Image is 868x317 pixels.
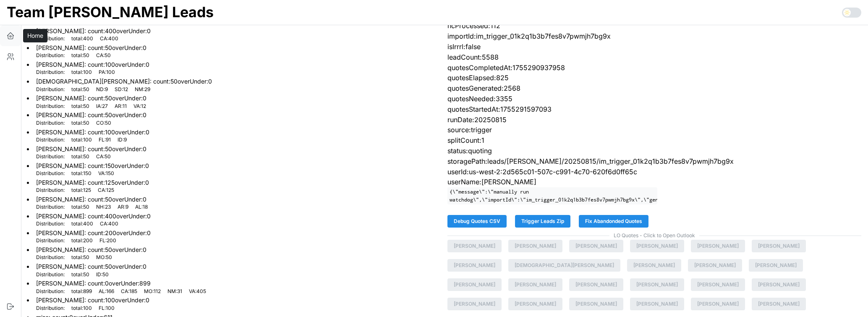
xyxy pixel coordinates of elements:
[691,298,745,310] button: [PERSON_NAME]
[99,288,114,295] p: AL : 166
[454,240,495,252] span: [PERSON_NAME]
[36,120,65,127] p: Distribution:
[135,204,148,211] p: AL : 18
[569,278,623,291] button: [PERSON_NAME]
[144,288,161,295] p: MO : 112
[36,27,151,35] p: [PERSON_NAME] : count: 400 overUnder: 0
[118,204,128,211] p: AR : 9
[118,136,127,144] p: ID : 9
[515,259,614,271] span: [DEMOGRAPHIC_DATA][PERSON_NAME]
[454,259,495,271] span: [PERSON_NAME]
[71,187,91,194] p: total : 125
[515,240,556,252] span: [PERSON_NAME]
[447,278,502,291] button: [PERSON_NAME]
[36,204,65,211] p: Distribution:
[71,153,89,160] p: total : 50
[36,305,65,312] p: Distribution:
[515,279,556,291] span: [PERSON_NAME]
[96,52,111,59] p: CA : 50
[71,220,93,228] p: total : 400
[585,215,642,227] span: Fix Abandonded Quotes
[36,69,65,76] p: Distribution:
[447,146,861,156] p: status:quoting
[36,162,149,170] p: [PERSON_NAME] : count: 150 overUnder: 0
[688,259,742,272] button: [PERSON_NAME]
[71,69,92,76] p: total : 100
[447,42,861,52] p: isIrrrl:false
[36,94,146,102] p: [PERSON_NAME] : count: 50 overUnder: 0
[71,136,92,144] p: total : 100
[447,298,502,310] button: [PERSON_NAME]
[36,86,65,93] p: Distribution:
[575,298,617,310] span: [PERSON_NAME]
[99,69,115,76] p: PA : 100
[447,215,507,228] button: Debug Quotes CSV
[447,187,657,204] code: {\"message\":\"manually run watchdog\",\"importId\":\"im_trigger_01k2q1b3b7fes8v7pwmjh7bg9x\",\"g...
[96,86,108,93] p: ND : 9
[96,120,111,127] p: CO : 50
[71,271,89,278] p: total : 50
[36,60,149,69] p: [PERSON_NAME] : count: 100 overUnder: 0
[454,215,500,227] span: Debug Quotes CSV
[691,240,745,252] button: [PERSON_NAME]
[752,240,806,252] button: [PERSON_NAME]
[694,259,736,271] span: [PERSON_NAME]
[96,103,108,110] p: IA : 27
[633,259,675,271] span: [PERSON_NAME]
[447,240,502,252] button: [PERSON_NAME]
[96,271,109,278] p: ID : 50
[115,103,127,110] p: AR : 11
[99,237,116,244] p: FL : 200
[71,237,93,244] p: total : 200
[36,153,65,160] p: Distribution:
[71,103,89,110] p: total : 50
[749,259,803,272] button: [PERSON_NAME]
[508,259,620,272] button: [DEMOGRAPHIC_DATA][PERSON_NAME]
[515,298,556,310] span: [PERSON_NAME]
[636,240,678,252] span: [PERSON_NAME]
[630,240,684,252] button: [PERSON_NAME]
[36,111,146,119] p: [PERSON_NAME] : count: 50 overUnder: 0
[189,288,206,295] p: VA : 405
[135,86,150,93] p: NM : 29
[115,86,128,93] p: SD : 12
[99,305,115,312] p: FL : 100
[575,240,617,252] span: [PERSON_NAME]
[36,170,65,177] p: Distribution:
[36,262,146,271] p: [PERSON_NAME] : count: 50 overUnder: 0
[454,279,495,291] span: [PERSON_NAME]
[447,31,861,42] p: importId:im_trigger_01k2q1b3b7fes8v7pwmjh7bg9x
[133,103,146,110] p: VA : 12
[447,63,861,73] p: quotesCompletedAt:1755290937958
[627,259,681,272] button: [PERSON_NAME]
[36,229,151,237] p: [PERSON_NAME] : count: 200 overUnder: 0
[71,120,89,127] p: total : 50
[508,240,562,252] button: [PERSON_NAME]
[447,52,861,63] p: leadCount:5588
[71,52,89,59] p: total : 50
[447,156,861,167] p: storagePath:leads/[PERSON_NAME]/20250815/im_trigger_01k2q1b3b7fes8v7pwmjh7bg9x
[7,3,214,21] h1: Team [PERSON_NAME] Leads
[569,298,623,310] button: [PERSON_NAME]
[569,240,623,252] button: [PERSON_NAME]
[447,21,861,31] p: hcProcessed:112
[71,170,92,177] p: total : 150
[630,298,684,310] button: [PERSON_NAME]
[758,279,800,291] span: [PERSON_NAME]
[447,232,861,240] span: LO Quotes - Click to Open Outlook
[36,254,65,261] p: Distribution:
[167,288,182,295] p: NM : 31
[99,136,111,144] p: FL : 91
[71,288,92,295] p: total : 899
[36,44,146,52] p: [PERSON_NAME] : count: 50 overUnder: 0
[36,178,149,187] p: [PERSON_NAME] : count: 125 overUnder: 0
[36,145,146,153] p: [PERSON_NAME] : count: 50 overUnder: 0
[36,237,65,244] p: Distribution:
[71,204,89,211] p: total : 50
[521,215,564,227] span: Trigger Leads Zip
[98,187,114,194] p: CA : 125
[36,220,65,228] p: Distribution:
[36,128,149,136] p: [PERSON_NAME] : count: 100 overUnder: 0
[71,35,93,42] p: total : 400
[121,288,137,295] p: CA : 185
